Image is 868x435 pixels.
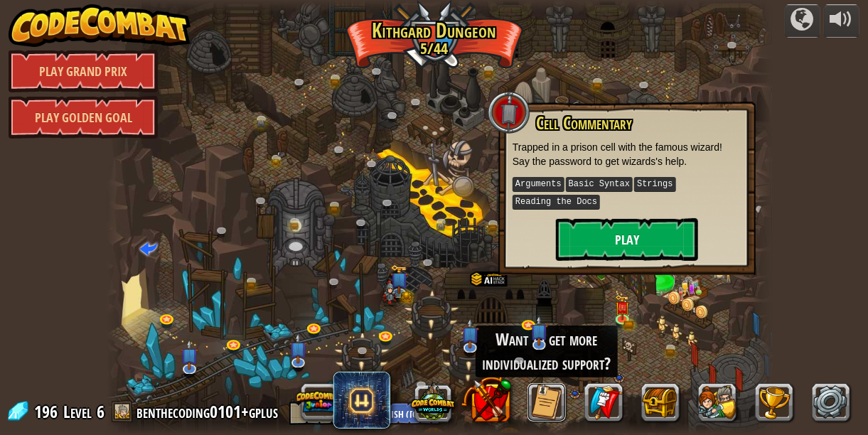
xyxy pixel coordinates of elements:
button: Log Out [289,402,353,425]
a: Clans [584,383,623,421]
button: Items [641,383,680,421]
img: CodeCombat - Learn how to code by playing a game [9,4,191,47]
button: Adjust volume [824,4,859,38]
span: 196 [34,400,62,423]
img: level-banner-unstarted-subscriber.png [530,316,548,346]
img: portrait.png [278,151,285,157]
a: Settings [812,383,850,421]
button: Poll [527,383,566,421]
kbd: Arguments [513,177,564,192]
a: benthecoding0101+gplus [136,400,282,423]
img: level-banner-unlock.png [614,295,630,321]
span: Cell Commentary [536,111,632,135]
p: Trapped in a prison cell with the famous wizard! Say the password to get wizards's help. [513,140,741,168]
button: Heroes [698,383,736,421]
img: level-banner-unstarted-subscriber.png [289,333,307,364]
kbd: Reading the Docs [513,195,600,210]
a: Play Golden Goal [9,96,158,139]
img: portrait.png [618,304,627,311]
kbd: Strings [634,177,675,192]
span: Level [63,400,92,424]
span: 6 [97,400,105,423]
img: level-banner-unstarted-subscriber.png [461,318,478,349]
button: Play [556,218,698,261]
button: Campaigns [785,4,820,38]
img: poseImage [382,280,400,306]
img: level-banner-unlock-subscriber.png [390,264,408,294]
a: Play Grand Prix [9,50,158,92]
button: CodeCombat Premium [461,374,510,424]
button: Achievements [755,383,793,421]
kbd: Basic Syntax [566,177,633,192]
img: level-banner-unstarted-subscriber.png [181,340,198,370]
